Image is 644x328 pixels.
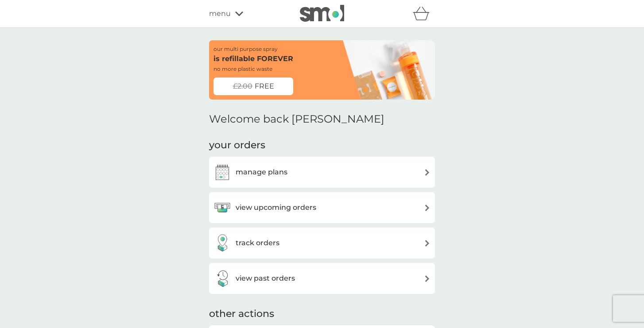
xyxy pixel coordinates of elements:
[424,240,431,247] img: arrow right
[213,45,278,53] p: our multi purpose spray
[209,113,384,126] h2: Welcome back [PERSON_NAME]
[413,5,435,23] div: basket
[424,205,431,211] img: arrow right
[424,169,431,176] img: arrow right
[255,81,274,92] span: FREE
[236,237,279,249] h3: track orders
[209,8,231,19] span: menu
[233,81,252,92] span: £2.00
[236,166,287,178] h3: manage plans
[213,65,272,73] p: no more plastic waste
[209,307,274,321] h3: other actions
[236,273,295,284] h3: view past orders
[213,53,293,65] p: is refillable FOREVER
[424,275,431,282] img: arrow right
[209,139,265,152] h3: your orders
[300,5,344,22] img: smol
[236,202,316,213] h3: view upcoming orders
